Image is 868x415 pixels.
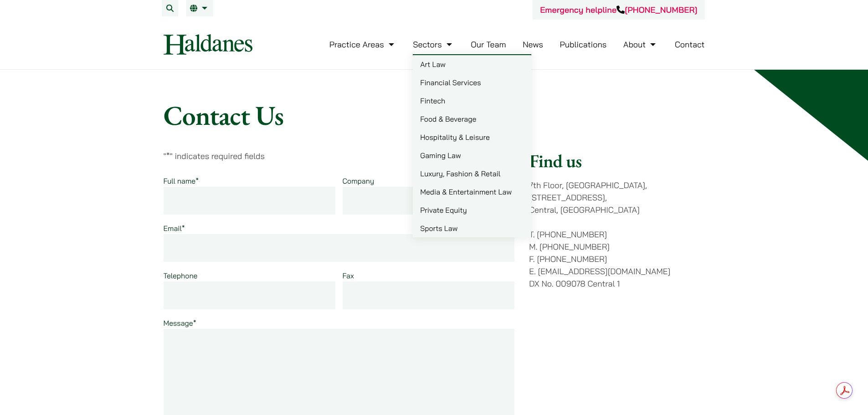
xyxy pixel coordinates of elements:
[164,99,705,132] h1: Contact Us
[471,39,506,50] a: Our Team
[413,128,531,146] a: Hospitality & Leisure
[329,39,396,50] a: Practice Areas
[560,39,607,50] a: Publications
[164,271,198,280] label: Telephone
[675,39,705,50] a: Contact
[164,224,185,233] label: Email
[413,55,531,73] a: Art Law
[413,92,531,110] a: Fintech
[343,271,354,280] label: Fax
[190,5,210,12] a: EN
[413,201,531,219] a: Private Equity
[623,39,658,50] a: About
[343,176,375,185] label: Company
[164,150,515,162] p: " " indicates required fields
[529,228,704,290] p: T. [PHONE_NUMBER] M. [PHONE_NUMBER] F. [PHONE_NUMBER] E. [EMAIL_ADDRESS][DOMAIN_NAME] DX No. 0090...
[413,146,531,164] a: Gaming Law
[413,110,531,128] a: Food & Beverage
[413,164,531,183] a: Luxury, Fashion & Retail
[413,73,531,92] a: Financial Services
[540,5,697,15] a: Emergency helpline[PHONE_NUMBER]
[164,34,252,55] img: Logo of Haldanes
[164,318,196,328] label: Message
[413,39,454,50] a: Sectors
[413,219,531,237] a: Sports Law
[164,176,199,185] label: Full name
[529,179,704,216] p: 7th Floor, [GEOGRAPHIC_DATA], [STREET_ADDRESS], Central, [GEOGRAPHIC_DATA]
[413,183,531,201] a: Media & Entertainment Law
[529,150,704,172] h2: Find us
[523,39,543,50] a: News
